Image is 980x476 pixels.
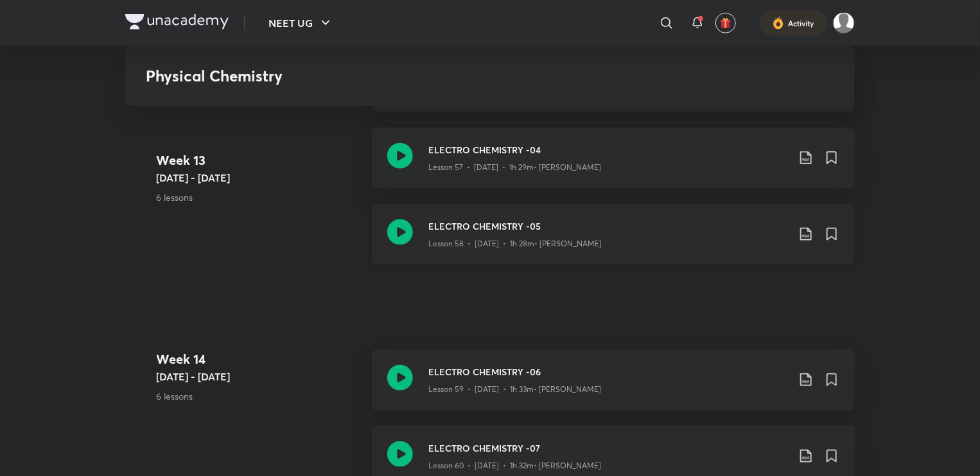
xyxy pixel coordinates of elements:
img: avatar [720,17,731,29]
a: ELECTRO CHEMISTRY -06Lesson 59 • [DATE] • 1h 33m• [PERSON_NAME] [372,350,855,426]
h3: ELECTRO CHEMISTRY -06 [428,365,788,378]
a: Company Logo [125,14,229,33]
h3: ELECTRO CHEMISTRY -07 [428,441,788,455]
a: ELECTRO CHEMISTRY -04Lesson 57 • [DATE] • 1h 29m• [PERSON_NAME] [372,128,855,204]
button: avatar [715,13,736,33]
p: 6 lessons [156,191,362,204]
h3: Physical Chemistry [146,67,649,85]
p: Lesson 58 • [DATE] • 1h 28m • [PERSON_NAME] [428,238,602,250]
p: 6 lessons [156,389,362,403]
img: Aman raj [833,12,855,34]
a: ELECTRO CHEMISTRY -05Lesson 58 • [DATE] • 1h 28m• [PERSON_NAME] [372,204,855,280]
img: activity [773,15,784,31]
h5: [DATE] - [DATE] [156,170,362,185]
h4: Week 14 [156,350,362,369]
h3: ELECTRO CHEMISTRY -05 [428,219,788,233]
button: NEET UG [261,10,341,36]
h4: Week 13 [156,151,362,170]
h5: [DATE] - [DATE] [156,369,362,384]
p: Lesson 59 • [DATE] • 1h 33m • [PERSON_NAME] [428,384,601,395]
p: Lesson 60 • [DATE] • 1h 32m • [PERSON_NAME] [428,460,601,472]
img: Company Logo [125,14,229,30]
p: Lesson 57 • [DATE] • 1h 29m • [PERSON_NAME] [428,162,601,173]
h3: ELECTRO CHEMISTRY -04 [428,143,788,157]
